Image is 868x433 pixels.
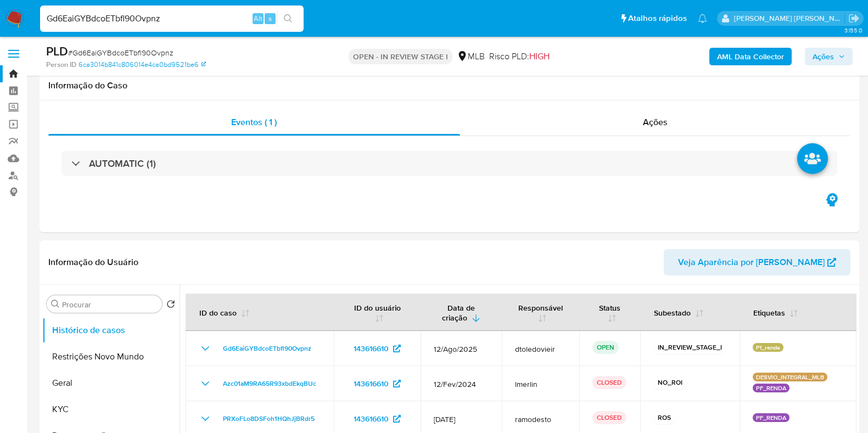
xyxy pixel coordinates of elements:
[349,49,452,64] p: OPEN - IN REVIEW STAGE I
[734,13,845,24] p: danilo.toledo@mercadolivre.com
[813,48,834,65] span: Ações
[62,300,158,310] input: Procurar
[42,344,180,370] button: Restrições Novo Mundo
[51,300,60,308] button: Procurar
[46,60,76,70] b: Person ID
[457,50,485,63] div: MLB
[48,80,850,91] h1: Informação do Caso
[529,50,550,63] span: HIGH
[68,47,173,58] span: # Gd6EaiGYBdcoETbfl90Ovpnz
[489,50,550,63] span: Risco PLD:
[698,14,707,23] a: Notificações
[717,48,784,65] b: AML Data Collector
[48,257,138,268] h1: Informação do Usuário
[231,116,277,128] span: Eventos ( 1 )
[848,13,860,24] a: Sair
[61,151,837,176] div: AUTOMATIC (1)
[709,48,792,65] button: AML Data Collector
[166,300,175,312] button: Retornar ao pedido padrão
[89,158,156,170] h3: AUTOMATIC (1)
[664,249,850,275] button: Veja Aparência por [PERSON_NAME]
[628,13,687,24] span: Atalhos rápidos
[42,317,180,344] button: Histórico de casos
[40,12,304,26] input: Pesquise usuários ou casos...
[805,48,853,65] button: Ações
[678,249,825,275] span: Veja Aparência por [PERSON_NAME]
[42,370,180,396] button: Geral
[268,13,272,24] span: s
[643,116,668,128] span: Ações
[277,11,299,26] button: search-icon
[79,60,206,70] a: 6ca3014b841c806014e4ca0bd9521be6
[254,13,262,24] span: Alt
[42,396,180,423] button: KYC
[46,42,68,60] b: PLD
